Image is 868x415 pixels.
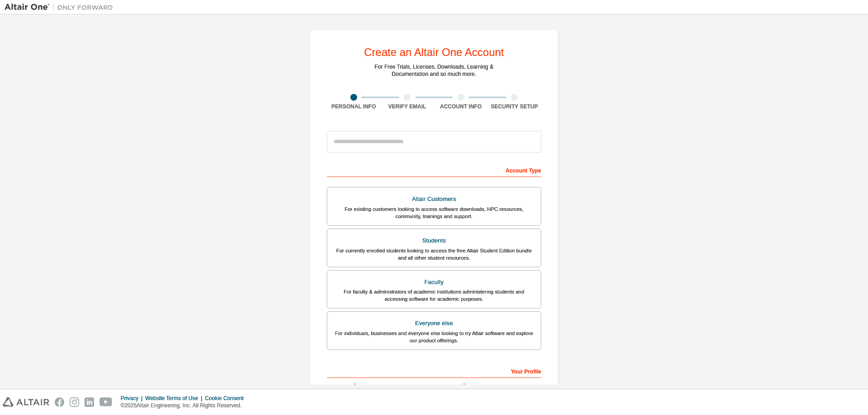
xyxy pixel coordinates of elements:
[85,397,94,407] img: linkedin.svg
[333,247,535,261] div: For currently enrolled students looking to access the free Altair Student Edition bundle and all ...
[375,63,494,78] div: For Free Trials, Licenses, Downloads, Learning & Documentation and so much more.
[145,395,205,402] div: Website Terms of Use
[327,364,541,378] div: Your Profile
[121,395,145,402] div: Privacy
[333,193,535,205] div: Altair Customers
[488,103,542,110] div: Security Setup
[205,395,249,402] div: Cookie Consent
[70,397,79,407] img: instagram.svg
[327,163,541,177] div: Account Type
[99,397,113,407] img: youtube.svg
[333,205,535,220] div: For existing customers looking to access software downloads, HPC resources, community, trainings ...
[333,317,535,330] div: Everyone else
[55,397,64,407] img: facebook.svg
[333,234,535,247] div: Students
[434,103,488,110] div: Account Info
[5,3,118,12] img: Altair One
[3,397,49,407] img: altair_logo.svg
[327,382,431,390] label: First Name
[333,288,535,303] div: For faculty & administrators of academic institutions administering students and accessing softwa...
[121,402,249,410] p: © 2025 Altair Engineering, Inc. All Rights Reserved.
[333,276,535,289] div: Faculty
[327,103,381,110] div: Personal Info
[381,103,434,110] div: Verify Email
[333,330,535,344] div: For individuals, businesses and everyone else looking to try Altair software and explore our prod...
[364,47,504,58] div: Create an Altair One Account
[437,382,541,390] label: Last Name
